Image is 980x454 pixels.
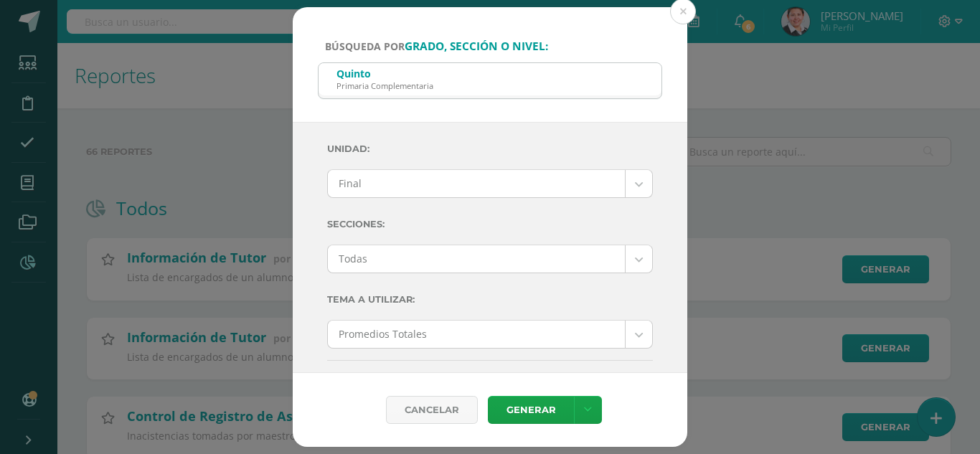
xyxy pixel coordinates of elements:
[325,39,548,53] span: Búsqueda por
[328,170,652,197] a: Final
[327,209,653,239] label: Secciones:
[328,321,652,348] a: Promedios Totales
[339,170,614,197] span: Final
[339,321,614,348] span: Promedios Totales
[405,39,548,54] strong: grado, sección o nivel:
[336,80,433,91] div: Primaria Complementaria
[386,396,478,424] div: Cancelar
[328,245,652,273] a: Todas
[488,396,574,424] a: Generar
[336,67,433,80] div: Quinto
[319,63,661,98] input: ej. Primero primaria, etc.
[327,285,653,314] label: Tema a Utilizar:
[339,245,614,273] span: Todas
[327,134,653,164] label: Unidad:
